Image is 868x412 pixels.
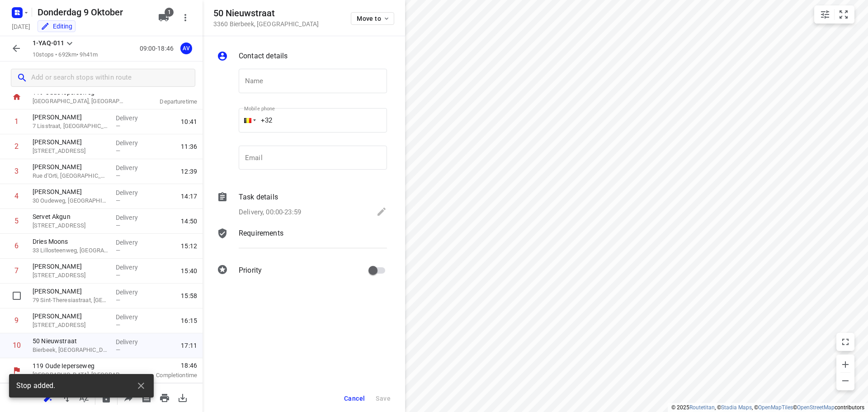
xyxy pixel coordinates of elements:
[116,288,149,297] p: Delivery
[33,221,108,230] p: [STREET_ADDRESS]
[181,316,197,325] span: 16:15
[116,222,120,229] span: —
[116,247,120,254] span: —
[14,192,19,200] div: 4
[181,266,197,275] span: 15:40
[671,404,864,411] li: © 2025 , © , © © contributors
[33,147,108,156] p: [STREET_ADDRESS]
[156,393,174,402] span: Print route
[137,371,197,380] p: Completion time
[165,8,174,17] span: 1
[351,12,394,25] button: Move to
[116,313,149,322] p: Delivery
[14,117,19,126] div: 1
[33,296,108,305] p: 79 Sint-Theresiastraat, [GEOGRAPHIC_DATA]
[340,390,368,407] button: Cancel
[116,138,149,147] p: Delivery
[14,142,19,151] div: 2
[344,395,365,402] span: Cancel
[758,404,793,411] a: OpenMapTiles
[33,370,127,379] p: [GEOGRAPHIC_DATA], [GEOGRAPHIC_DATA]
[14,167,19,175] div: 3
[33,38,64,48] p: 1-YAQ-011
[239,228,283,239] p: Requirements
[174,393,192,402] span: Download route
[181,341,197,350] span: 17:11
[14,242,19,250] div: 6
[16,381,56,391] span: Stop added.
[116,238,149,247] p: Delivery
[33,246,108,255] p: 33 Lillosteenweg, [GEOGRAPHIC_DATA]-[GEOGRAPHIC_DATA]
[116,172,120,179] span: —
[33,312,108,321] p: [PERSON_NAME]
[217,228,387,255] div: Requirements
[177,39,195,57] button: AV
[239,108,387,133] input: 1 (702) 123-4567
[116,322,120,328] span: —
[213,8,319,19] h5: 50 Nieuwstraat
[116,147,120,154] span: —
[14,316,19,325] div: 9
[33,196,108,205] p: 30 Oudeweg, [GEOGRAPHIC_DATA]
[181,192,197,201] span: 14:17
[33,262,108,271] p: [PERSON_NAME]
[213,20,319,28] p: 3360 Bierbeek , [GEOGRAPHIC_DATA]
[34,5,151,19] h5: Rename
[116,188,149,197] p: Delivery
[814,5,854,24] div: small contained button group
[33,346,108,355] p: Bierbeek, [GEOGRAPHIC_DATA]
[116,297,120,303] span: —
[33,137,108,147] p: [PERSON_NAME]
[689,404,715,411] a: Routetitan
[181,142,197,151] span: 11:36
[116,272,120,279] span: —
[217,51,387,63] div: Contact details
[721,404,752,411] a: Stadia Maps
[33,212,108,221] p: Servet Akgun
[33,237,108,246] p: Dries Moons
[33,361,127,370] p: 119 Oude Ieperseweg
[33,271,108,280] p: [STREET_ADDRESS]
[181,217,197,226] span: 14:50
[33,287,108,296] p: [PERSON_NAME]
[14,217,19,225] div: 5
[357,15,390,22] span: Move to
[137,97,197,106] p: Departure time
[13,341,21,350] div: 10
[239,192,278,203] p: Task details
[116,197,120,204] span: —
[181,291,197,300] span: 15:58
[116,337,149,346] p: Delivery
[33,113,108,122] p: [PERSON_NAME]
[116,346,120,353] span: —
[33,51,98,59] p: 10 stops • 692km • 9h41m
[239,108,256,133] div: Belgium: + 32
[797,404,835,411] a: OpenStreetMap
[177,44,195,52] span: Assigned to Axel Verzele
[239,265,262,276] p: Priority
[33,162,108,171] p: [PERSON_NAME]
[140,44,177,53] p: 09:00-18:46
[180,43,192,54] div: AV
[239,51,288,62] p: Contact details
[33,321,108,330] p: [STREET_ADDRESS]
[33,97,127,106] p: [GEOGRAPHIC_DATA], [GEOGRAPHIC_DATA]
[8,21,34,32] h5: Project date
[31,71,195,85] input: Add or search stops within route
[116,263,149,272] p: Delivery
[176,9,194,27] button: More
[116,163,149,172] p: Delivery
[33,122,108,131] p: 7 Lisstraat, [GEOGRAPHIC_DATA]
[33,187,108,196] p: [PERSON_NAME]
[41,22,72,31] div: You are currently in edit mode.
[376,206,387,217] svg: Edit
[155,9,173,27] button: 1
[33,336,108,346] p: 50 Nieuwstraat
[116,114,149,123] p: Delivery
[116,213,149,222] p: Delivery
[181,117,197,126] span: 10:41
[244,106,275,111] label: Mobile phone
[181,167,197,176] span: 12:39
[116,123,120,129] span: —
[137,361,197,370] span: 18:46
